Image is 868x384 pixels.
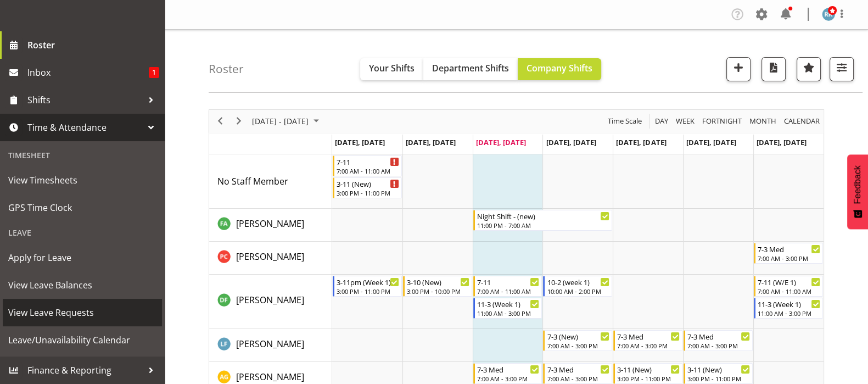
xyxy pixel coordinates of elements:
[758,309,820,318] div: 11:00 AM - 3:00 PM
[217,175,288,188] a: No Staff Member
[543,330,612,351] div: Flynn, Leeane"s event - 7-3 (New) Begin From Thursday, August 21, 2025 at 7:00:00 AM GMT+12:00 En...
[654,114,669,128] span: Day
[518,58,601,80] button: Company Shifts
[3,271,162,299] a: View Leave Balances
[617,341,680,350] div: 7:00 AM - 3:00 PM
[209,242,332,275] td: Chand, Pretika resource
[758,298,820,309] div: 11-3 (Week 1)
[8,304,156,321] span: View Leave Requests
[687,331,750,342] div: 7-3 Med
[3,326,162,354] a: Leave/Unavailability Calendar
[236,294,304,306] span: [PERSON_NAME]
[477,210,610,221] div: Night Shift - (new)
[675,114,696,128] span: Week
[337,276,399,287] div: 3-11pm (Week 1)
[613,363,682,384] div: Galvez, Angeline"s event - 3-11 (New) Begin From Friday, August 22, 2025 at 3:00:00 PM GMT+12:00 ...
[337,287,399,296] div: 3:00 PM - 11:00 PM
[617,364,680,375] div: 3-11 (New)
[209,63,244,75] h4: Roster
[232,114,247,128] button: Next
[547,287,609,296] div: 10:00 AM - 2:00 PM
[613,330,682,351] div: Flynn, Leeane"s event - 7-3 Med Begin From Friday, August 22, 2025 at 7:00:00 AM GMT+12:00 Ends A...
[248,110,326,133] div: August 18 - 24, 2025
[236,251,304,263] span: [PERSON_NAME]
[687,364,750,375] div: 3-11 (New)
[209,329,332,362] td: Flynn, Leeane resource
[674,114,697,128] button: Timeline Week
[407,287,469,296] div: 3:00 PM - 10:00 PM
[8,249,156,266] span: Apply for Leave
[758,243,820,254] div: 7-3 Med
[8,172,156,188] span: View Timesheets
[477,298,540,309] div: 11-3 (Week 1)
[758,276,820,287] div: 7-11 (W/E 1)
[27,37,159,53] span: Roster
[547,341,609,350] div: 7:00 AM - 3:00 PM
[687,374,750,383] div: 3:00 PM - 11:00 PM
[209,275,332,329] td: Fairbrother, Deborah resource
[236,337,304,350] a: [PERSON_NAME]
[476,137,526,147] span: [DATE], [DATE]
[211,110,229,133] div: previous period
[8,332,156,348] span: Leave/Unavailability Calendar
[757,137,807,147] span: [DATE], [DATE]
[337,178,399,189] div: 3-11 (New)
[209,154,332,209] td: No Staff Member resource
[27,64,149,81] span: Inbox
[477,309,540,318] div: 11:00 AM - 3:00 PM
[333,177,402,198] div: No Staff Member"s event - 3-11 (New) Begin From Monday, August 18, 2025 at 3:00:00 PM GMT+12:00 E...
[748,114,779,128] button: Timeline Month
[229,110,248,133] div: next period
[701,114,743,128] span: Fortnight
[27,92,143,108] span: Shifts
[782,114,822,128] button: Month
[783,114,821,128] span: calendar
[853,165,863,204] span: Feedback
[543,276,612,297] div: Fairbrother, Deborah"s event - 10-2 (week 1) Begin From Thursday, August 21, 2025 at 10:00:00 AM ...
[761,57,786,81] button: Download a PDF of the roster according to the set date range.
[547,331,609,342] div: 7-3 (New)
[473,363,542,384] div: Galvez, Angeline"s event - 7-3 Med Begin From Wednesday, August 20, 2025 at 7:00:00 AM GMT+12:00 ...
[335,137,385,147] span: [DATE], [DATE]
[236,370,304,383] a: [PERSON_NAME]
[149,67,159,78] span: 1
[209,209,332,242] td: Adams, Fran resource
[236,217,304,230] a: [PERSON_NAME]
[403,276,472,297] div: Fairbrother, Deborah"s event - 3-10 (New) Begin From Tuesday, August 19, 2025 at 3:00:00 PM GMT+1...
[337,188,399,197] div: 3:00 PM - 11:00 PM
[754,243,823,264] div: Chand, Pretika"s event - 7-3 Med Begin From Sunday, August 24, 2025 at 7:00:00 AM GMT+12:00 Ends ...
[822,8,835,21] img: reece-rhind280.jpg
[477,287,540,296] div: 7:00 AM - 11:00 AM
[616,137,666,147] span: [DATE], [DATE]
[653,114,670,128] button: Timeline Day
[477,374,540,383] div: 7:00 AM - 3:00 PM
[473,210,613,231] div: Adams, Fran"s event - Night Shift - (new) Begin From Wednesday, August 20, 2025 at 11:00:00 PM GM...
[236,293,304,307] a: [PERSON_NAME]
[27,362,143,379] span: Finance & Reporting
[333,276,402,297] div: Fairbrother, Deborah"s event - 3-11pm (Week 1) Begin From Monday, August 18, 2025 at 3:00:00 PM G...
[547,374,609,383] div: 7:00 AM - 3:00 PM
[543,363,612,384] div: Galvez, Angeline"s event - 7-3 Med Begin From Thursday, August 21, 2025 at 7:00:00 AM GMT+12:00 E...
[754,298,823,319] div: Fairbrother, Deborah"s event - 11-3 (Week 1) Begin From Sunday, August 24, 2025 at 11:00:00 AM GM...
[3,194,162,221] a: GPS Time Clock
[617,374,680,383] div: 3:00 PM - 11:00 PM
[830,57,854,81] button: Filter Shifts
[432,62,509,74] span: Department Shifts
[3,221,162,244] div: Leave
[726,57,751,81] button: Add a new shift
[236,250,304,263] a: [PERSON_NAME]
[250,114,324,128] button: August 2025
[213,114,228,128] button: Previous
[684,330,753,351] div: Flynn, Leeane"s event - 7-3 Med Begin From Saturday, August 23, 2025 at 7:00:00 AM GMT+12:00 Ends...
[473,276,542,297] div: Fairbrother, Deborah"s event - 7-11 Begin From Wednesday, August 20, 2025 at 7:00:00 AM GMT+12:00...
[684,363,753,384] div: Galvez, Angeline"s event - 3-11 (New) Begin From Saturday, August 23, 2025 at 3:00:00 PM GMT+12:0...
[251,114,310,128] span: [DATE] - [DATE]
[527,62,592,74] span: Company Shifts
[8,277,156,293] span: View Leave Balances
[27,119,143,136] span: Time & Attendance
[477,221,610,230] div: 11:00 PM - 7:00 AM
[406,137,456,147] span: [DATE], [DATE]
[754,276,823,297] div: Fairbrother, Deborah"s event - 7-11 (W/E 1) Begin From Sunday, August 24, 2025 at 7:00:00 AM GMT+...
